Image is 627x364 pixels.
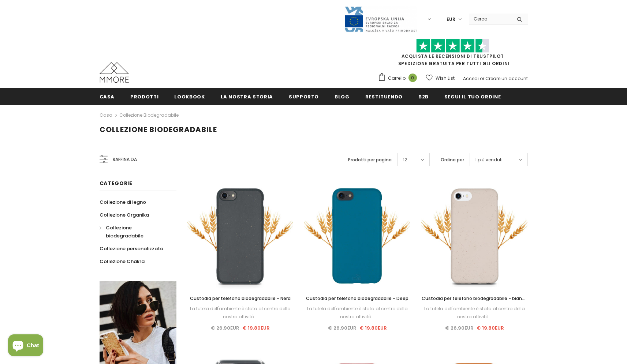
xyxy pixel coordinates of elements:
span: Collezione di legno [100,199,146,206]
a: Collezione Chakra [100,255,145,268]
a: Custodia per telefono biodegradabile - bianco naturale [421,294,527,303]
span: € 26.90EUR [445,324,474,331]
span: or [480,75,484,82]
input: Search Site [469,14,511,24]
a: Creare un account [485,75,528,82]
span: Custodia per telefono biodegradabile - Nera [190,295,291,301]
a: Collezione biodegradabile [100,221,168,242]
span: Categorie [100,180,133,187]
a: supporto [289,88,319,105]
a: Custodia per telefono biodegradabile - Nera [187,294,294,303]
span: EUR [447,16,455,23]
a: B2B [418,88,429,105]
span: Collezione personalizzata [100,245,163,252]
a: Collezione biodegradabile [119,112,179,118]
span: B2B [418,93,429,100]
span: € 19.80EUR [359,324,387,331]
a: Collezione di legno [100,196,146,209]
span: 12 [403,156,407,164]
span: Custodia per telefono biodegradabile - Deep Sea Blue [306,295,412,309]
span: Lookbook [174,93,205,100]
label: Prodotti per pagina [348,156,392,164]
a: Prodotti [130,88,158,105]
a: Acquista le recensioni di TrustPilot [402,53,504,59]
span: I più venduti [475,156,503,164]
img: Javni Razpis [344,6,417,33]
a: Restituendo [365,88,403,105]
span: SPEDIZIONE GRATUITA PER TUTTI GLI ORDINI [378,42,528,67]
span: Wish List [436,75,455,82]
img: Casi MMORE [100,62,129,83]
span: Collezione Chakra [100,258,145,265]
a: Wish List [426,72,455,85]
inbox-online-store-chat: Shopify online store chat [6,334,45,358]
a: Lookbook [174,88,205,105]
label: Ordina per [441,156,464,164]
img: Fidati di Pilot Stars [416,39,489,53]
div: La tutela dell'ambiente è stata al centro della nostra attività... [304,305,410,321]
span: Carrello [388,75,406,82]
a: Segui il tuo ordine [444,88,501,105]
a: Collezione personalizzata [100,242,163,255]
span: Prodotti [130,93,158,100]
span: € 26.90EUR [328,324,357,331]
span: Casa [100,93,115,100]
div: La tutela dell'ambiente è stata al centro della nostra attività... [187,305,294,321]
span: Segui il tuo ordine [444,93,501,100]
span: Collezione Organika [100,211,149,218]
a: Accedi [463,75,479,82]
a: La nostra storia [221,88,273,105]
a: Custodia per telefono biodegradabile - Deep Sea Blue [304,294,410,303]
a: Collezione Organika [100,209,149,221]
a: Carrello 0 [378,73,421,84]
span: € 19.80EUR [477,324,504,331]
span: supporto [289,93,319,100]
div: La tutela dell'ambiente è stata al centro della nostra attività... [421,305,527,321]
span: La nostra storia [221,93,273,100]
span: € 19.80EUR [242,324,270,331]
span: Restituendo [365,93,403,100]
a: Casa [100,88,115,105]
span: Blog [335,93,350,100]
span: 0 [408,74,417,82]
span: Custodia per telefono biodegradabile - bianco naturale [422,295,527,309]
span: Collezione biodegradabile [100,124,217,135]
a: Casa [100,111,112,120]
span: € 26.90EUR [211,324,239,331]
span: Collezione biodegradabile [106,224,143,239]
a: Javni Razpis [344,16,417,22]
a: Blog [335,88,350,105]
span: Raffina da [113,155,137,164]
